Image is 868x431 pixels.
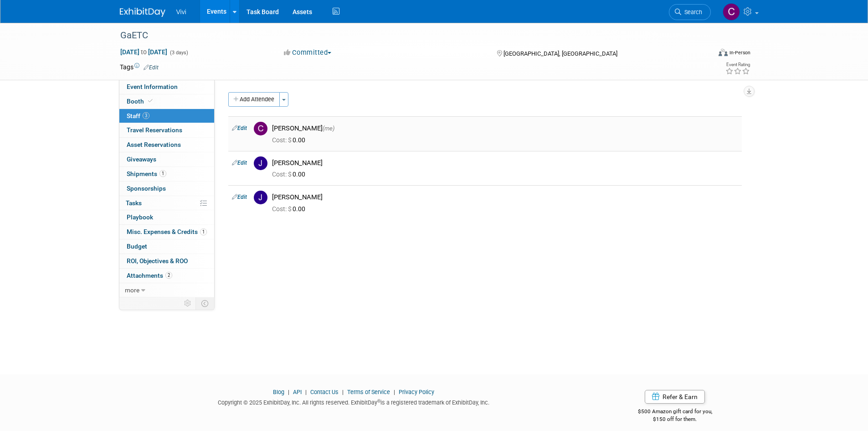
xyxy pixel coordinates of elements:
[310,389,339,395] a: Contact Us
[272,205,309,213] span: 0.00
[601,402,749,423] div: $500 Amazon gift card for you,
[272,124,738,133] div: [PERSON_NAME]
[127,213,153,221] span: Playbook
[669,4,711,20] a: Search
[169,50,188,56] span: (3 days)
[232,125,247,131] a: Edit
[119,80,214,94] a: Event Information
[228,92,280,107] button: Add Attendee
[120,48,168,56] span: [DATE] [DATE]
[119,196,214,210] a: Tasks
[286,389,292,395] span: |
[254,156,267,170] img: J.jpg
[159,170,166,177] span: 1
[340,389,346,395] span: |
[645,390,705,404] a: Refer & Earn
[120,62,159,72] td: Tags
[119,152,214,166] a: Giveaways
[119,167,214,181] a: Shipments1
[254,122,267,135] img: C.jpg
[272,136,309,144] span: 0.00
[127,126,182,134] span: Travel Reservations
[180,297,196,309] td: Personalize Event Tab Strip
[503,50,617,57] span: [GEOGRAPHIC_DATA], [GEOGRAPHIC_DATA]
[272,171,309,178] span: 0.00
[127,185,166,192] span: Sponsorships
[127,156,156,163] span: Giveaways
[723,3,740,21] img: Cassie Lapp
[725,62,750,67] div: Event Rating
[119,138,214,152] a: Asset Reservations
[391,389,397,395] span: |
[127,170,166,177] span: Shipments
[303,389,309,395] span: |
[127,228,207,235] span: Misc. Expenses & Credits
[601,415,749,423] div: $150 off for them.
[143,112,149,119] span: 3
[119,239,214,254] a: Budget
[127,83,178,90] span: Event Information
[293,389,302,395] a: API
[127,112,149,119] span: Staff
[347,389,390,395] a: Terms of Service
[254,191,267,204] img: J.jpg
[127,98,154,105] span: Booth
[127,243,147,250] span: Budget
[126,199,142,207] span: Tasks
[399,389,434,395] a: Privacy Policy
[119,225,214,239] a: Misc. Expenses & Credits1
[119,123,214,137] a: Travel Reservations
[377,399,380,404] sup: ®
[127,257,188,265] span: ROI, Objectives & ROO
[232,160,247,166] a: Edit
[119,269,214,283] a: Attachments2
[176,8,186,16] span: Vivi
[195,297,214,309] td: Toggle Event Tabs
[127,272,172,279] span: Attachments
[323,125,334,132] span: (me)
[119,254,214,268] a: ROI, Objectives & ROO
[272,159,738,167] div: [PERSON_NAME]
[120,8,165,17] img: ExhibitDay
[272,193,738,202] div: [PERSON_NAME]
[719,49,728,56] img: Format-Inperson.png
[119,182,214,196] a: Sponsorships
[127,141,181,148] span: Asset Reservations
[281,48,335,57] button: Committed
[148,99,153,104] i: Booth reservation complete
[681,9,702,16] span: Search
[119,283,214,297] a: more
[272,136,293,144] span: Cost: $
[273,389,284,395] a: Blog
[119,109,214,123] a: Staff3
[120,396,588,407] div: Copyright © 2025 ExhibitDay, Inc. All rights reserved. ExhibitDay is a registered trademark of Ex...
[144,64,159,71] a: Edit
[272,205,293,213] span: Cost: $
[117,27,697,44] div: GaETC
[125,286,139,294] span: more
[119,94,214,109] a: Booth
[119,210,214,224] a: Playbook
[729,49,750,56] div: In-Person
[232,194,247,200] a: Edit
[272,171,293,178] span: Cost: $
[139,48,148,56] span: to
[200,228,207,235] span: 1
[165,272,172,279] span: 2
[657,47,751,61] div: Event Format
